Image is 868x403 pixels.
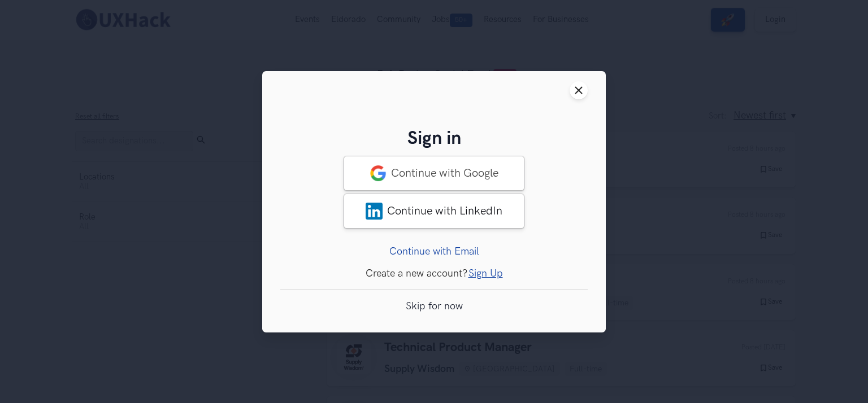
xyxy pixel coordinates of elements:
a: Skip for now [406,300,463,312]
img: google [370,164,387,181]
a: googleContinue with Google [344,155,524,190]
a: Continue with Email [389,245,479,257]
a: Sign Up [468,267,503,279]
img: LinkedIn [366,202,383,219]
h2: Sign in [280,128,588,150]
a: LinkedInContinue with LinkedIn [344,193,524,228]
span: Continue with LinkedIn [387,204,502,217]
span: Continue with Google [391,166,498,179]
span: Create a new account? [366,267,467,279]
